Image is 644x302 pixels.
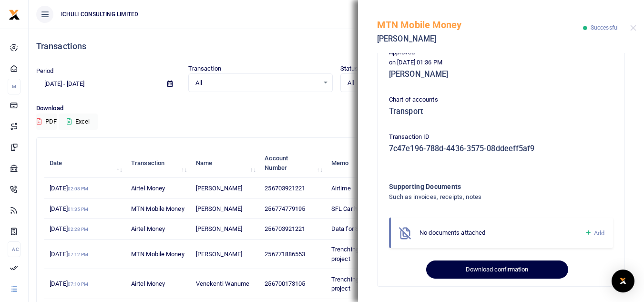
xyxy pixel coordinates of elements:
th: Memo: activate to sort column ascending [326,148,416,178]
span: Airtime [331,185,351,192]
small: 07:10 PM [68,281,89,287]
th: Account Number: activate to sort column ascending [259,148,326,178]
p: Chart of accounts [389,95,613,105]
small: 02:28 PM [68,227,89,232]
p: Transaction ID [389,132,613,142]
h5: [PERSON_NAME] [389,70,613,79]
h4: Transactions [36,41,636,52]
a: logo-small logo-large logo-large [9,10,20,18]
span: [PERSON_NAME] [196,205,242,212]
span: Add [594,229,604,237]
small: 02:08 PM [68,186,89,191]
span: No documents attached [419,229,485,236]
span: MTN Mobile Money [131,205,184,212]
span: SFL Car hire [331,205,364,212]
span: [DATE] [50,280,88,287]
a: Add [585,228,604,239]
input: select period [36,76,160,92]
label: Status [340,64,358,73]
span: [PERSON_NAME] [196,185,242,192]
th: Name: activate to sort column ascending [191,148,260,178]
span: 256771886553 [265,250,305,258]
span: 256703921221 [265,225,305,232]
span: Airtel Money [131,280,165,287]
span: [DATE] [50,205,88,212]
li: M [8,79,20,94]
th: Date: activate to sort column descending [44,148,126,178]
button: Excel [59,114,98,130]
span: 256700173105 [265,280,305,287]
p: Download [36,104,636,114]
h4: Such as invoices, receipts, notes [389,192,574,202]
h5: 7c47e196-788d-4436-3575-08ddeeff5af9 [389,144,613,154]
label: Period [36,66,54,76]
span: [DATE] [50,185,88,192]
span: [DATE] [50,250,88,258]
span: Data for Sept [331,225,368,232]
span: 256703921221 [265,185,305,192]
span: Airtel Money [131,225,165,232]
button: PDF [36,114,57,130]
h5: [PERSON_NAME] [377,34,583,44]
h4: Supporting Documents [389,181,574,192]
span: Venekenti Wanume [196,280,250,287]
span: All [348,78,471,88]
span: All [195,78,319,88]
small: 07:12 PM [68,252,89,257]
span: [PERSON_NAME] [196,225,242,232]
span: MTN Mobile Money [131,250,184,258]
th: Transaction: activate to sort column ascending [126,148,191,178]
li: Ac [8,241,20,257]
button: Download confirmation [426,260,568,279]
span: [DATE] [50,225,88,232]
h5: Transport [389,107,613,116]
span: 256774779195 [265,205,305,212]
div: Open Intercom Messenger [612,270,634,292]
h5: MTN Mobile Money [377,19,583,31]
span: Trenching SFLU water project [331,276,392,292]
img: logo-small [9,9,20,21]
span: Airtel Money [131,185,165,192]
span: [PERSON_NAME] [196,250,242,258]
button: Close [630,25,636,31]
span: ICHULI CONSULTING LIMITED [57,10,143,19]
small: 01:35 PM [68,207,89,212]
p: on [DATE] 01:36 PM [389,58,613,68]
label: Transaction [188,64,221,73]
p: Approved [389,48,613,58]
span: Successful [591,24,619,31]
span: Trenching SFLU water project [331,246,392,262]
